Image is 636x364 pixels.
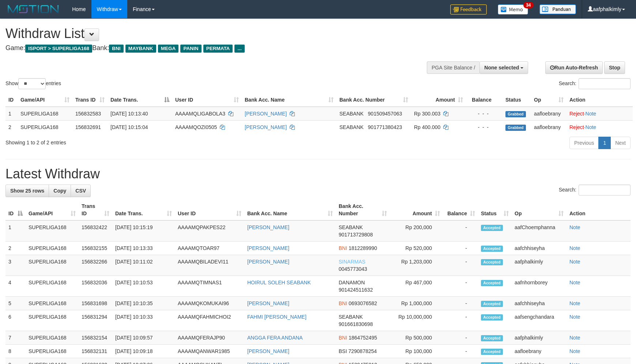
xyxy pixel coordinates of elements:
td: 3 [5,255,26,276]
a: Run Auto-Refresh [545,61,603,74]
td: 2 [5,120,18,134]
td: [DATE] 10:09:18 [112,345,175,358]
a: Show 25 rows [5,185,49,197]
td: [DATE] 10:11:02 [112,255,175,276]
span: ISPORT > SUPERLIGA168 [25,45,92,53]
span: DANAMON [339,280,365,285]
td: AAAAMQKOMUKAI96 [175,297,244,310]
th: Op: activate to sort column ascending [531,93,567,107]
span: Copy 901661830698 to clipboard [339,321,373,327]
th: Date Trans.: activate to sort column descending [108,93,172,107]
th: Game/API: activate to sort column ascending [26,200,79,220]
td: aafchhiseyha [512,242,567,255]
th: Amount: activate to sort column ascending [411,93,466,107]
th: Balance: activate to sort column ascending [443,200,478,220]
th: Amount: activate to sort column ascending [390,200,443,220]
span: PERMATA [203,45,233,53]
th: Bank Acc. Name: activate to sort column ascending [242,93,336,107]
th: User ID: activate to sort column ascending [172,93,242,107]
span: Copy 901509457063 to clipboard [368,111,402,117]
td: - [443,297,478,310]
td: SUPERLIGA168 [18,120,72,134]
td: SUPERLIGA168 [26,297,79,310]
td: Rp 100,000 [390,345,443,358]
span: Copy 0693076582 to clipboard [349,300,377,306]
span: Accepted [481,349,503,355]
img: MOTION_logo.png [5,4,61,15]
td: Rp 1,000,000 [390,297,443,310]
td: AAAAMQFERAJP90 [175,331,244,345]
td: aafloebrany [531,120,567,134]
span: Copy 0045773043 to clipboard [339,266,367,272]
span: Copy 1864752495 to clipboard [349,335,377,341]
div: - - - [469,124,500,131]
td: SUPERLIGA168 [18,107,72,121]
td: [DATE] 10:10:35 [112,297,175,310]
td: SUPERLIGA168 [26,310,79,331]
td: AAAAMQTOAR97 [175,242,244,255]
td: aafphalkimly [512,255,567,276]
td: aafchhiseyha [512,297,567,310]
th: Bank Acc. Name: activate to sort column ascending [244,200,336,220]
td: [DATE] 10:09:57 [112,331,175,345]
a: Note [569,245,580,251]
th: ID: activate to sort column descending [5,200,26,220]
span: 156832583 [75,111,101,117]
button: None selected [479,61,528,74]
span: 34 [523,2,533,8]
td: 7 [5,331,26,345]
span: ... [234,45,244,53]
td: AAAAMQBILADEVI11 [175,255,244,276]
span: SEABANK [339,224,363,230]
a: [PERSON_NAME] [247,348,289,354]
th: Action [567,93,633,107]
td: 156832036 [79,276,112,297]
a: Stop [604,61,625,74]
td: - [443,331,478,345]
td: [DATE] 10:10:53 [112,276,175,297]
a: Copy [49,185,71,197]
td: AAAAMQPAKPES22 [175,220,244,242]
td: Rp 520,000 [390,242,443,255]
th: ID [5,93,18,107]
span: Accepted [481,301,503,307]
span: AAAAMQLIGABOLA3 [175,111,225,117]
th: Trans ID: activate to sort column ascending [79,200,112,220]
a: Previous [569,137,599,149]
span: PANIN [180,45,201,53]
a: Note [569,300,580,306]
a: [PERSON_NAME] [247,300,289,306]
td: AAAAMQFAHMICHOI2 [175,310,244,331]
a: [PERSON_NAME] [245,111,287,117]
td: - [443,276,478,297]
a: Note [586,124,597,130]
span: Copy 7290878254 to clipboard [348,348,377,354]
a: [PERSON_NAME] [247,245,289,251]
td: - [443,255,478,276]
td: 156832154 [79,331,112,345]
td: aafsengchandara [512,310,567,331]
h1: Latest Withdraw [5,167,631,181]
img: panduan.png [539,4,576,14]
td: · [567,107,633,121]
td: - [443,310,478,331]
th: Bank Acc. Number: activate to sort column ascending [336,200,390,220]
td: Rp 467,000 [390,276,443,297]
th: Status [503,93,531,107]
th: User ID: activate to sort column ascending [175,200,244,220]
a: 1 [598,137,611,149]
select: Showentries [18,78,46,89]
span: SINARMAS [339,259,365,265]
td: aafphalkimly [512,331,567,345]
span: Copy 901771380423 to clipboard [368,124,402,130]
td: · [567,120,633,134]
span: Accepted [481,335,503,341]
td: - [443,220,478,242]
img: Button%20Memo.svg [498,4,528,15]
h1: Withdraw List [5,26,417,41]
a: Reject [569,124,584,130]
span: BNI [339,245,347,251]
a: FAHMI [PERSON_NAME] [247,314,306,320]
span: Accepted [481,225,503,231]
span: Show 25 rows [10,188,44,194]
